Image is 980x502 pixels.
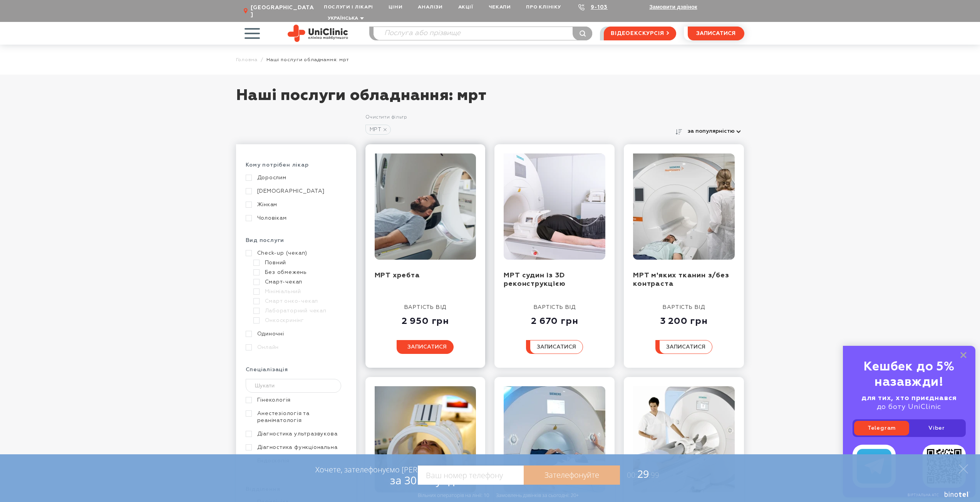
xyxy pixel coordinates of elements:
[375,153,476,260] img: МРТ хребта
[504,272,565,288] a: МРТ судин із 3D реконструкцією
[853,394,966,412] div: до боту UniClinic
[365,125,391,135] a: МРТ
[684,126,744,137] button: за популярністю
[236,57,258,63] a: Головна
[627,470,637,480] span: 00:
[908,492,939,497] span: Віртуальна АТС
[534,305,576,310] span: вартість від
[253,279,345,285] a: Смарт-чекап
[899,492,970,502] a: Віртуальна АТС
[390,473,459,487] span: за 30 секунд?
[418,492,579,498] div: Вільних операторів на лінії: 10 Замовлень дзвінків за сьогодні: 20+
[236,86,744,113] h1: Наші послуги обладнання: мрт
[604,27,676,40] a: відеоекскурсія
[404,305,447,310] span: вартість від
[620,467,659,481] span: 29
[246,397,345,404] a: Гінекологія
[365,115,407,120] a: Очистити фільтр
[909,421,964,435] a: Viber
[649,4,697,10] button: Замовити дзвінок
[375,272,420,279] a: МРТ хребта
[504,386,605,492] img: МРТ тазової області
[655,311,712,327] div: 3 200 грн
[853,359,966,390] div: Кешбек до 5% назавжди!
[397,340,454,354] button: записатися
[246,430,345,437] a: Діагностика ультразвукова
[537,344,576,350] span: записатися
[326,16,364,22] button: Українська
[246,366,347,379] div: Спеціалізація
[666,344,705,350] span: записатися
[397,311,454,327] div: 2 950 грн
[526,311,583,327] div: 2 670 грн
[633,272,729,288] a: МРТ м'яких тканин з/без контраста
[591,5,608,10] a: 9-103
[246,379,342,393] input: Шукати
[246,250,345,257] a: Check-up (чекап)
[375,386,476,492] img: МРТ головного мозку з/без контраста
[418,465,524,485] input: Ваш номер телефону
[526,340,583,354] button: записатися
[253,259,345,266] a: Повний
[854,421,909,435] a: Telegram
[246,201,345,208] a: Жінкам
[696,31,735,36] span: записатися
[633,386,735,492] img: МРТ суглобів
[611,27,664,40] span: відеоекскурсія
[663,305,705,310] span: вартість від
[655,340,712,354] button: записатися
[266,57,348,63] span: Наші послуги обладнання: мрт
[246,174,345,181] a: Дорослим
[407,344,447,350] span: записатися
[246,162,347,174] div: Кому потрібен лікар
[246,444,345,451] a: Діагностика функціональна
[861,395,957,402] b: для тих, хто приєднався
[246,330,345,337] a: Одиночні
[246,410,345,424] a: Анестезіологія та реаніматологія
[633,153,735,260] img: МРТ м'яких тканин з/без контраста
[246,215,345,222] a: Чоловікам
[253,269,345,276] a: Без обмежень
[315,465,459,486] div: Хочете, зателефонуємо [PERSON_NAME]
[328,16,358,21] span: Українська
[288,25,348,42] img: Uniclinic
[251,4,316,18] span: [GEOGRAPHIC_DATA]
[688,27,744,40] button: записатися
[246,188,345,195] a: [DEMOGRAPHIC_DATA]
[504,153,605,260] img: МРТ судин із 3D реконструкцією
[524,465,620,485] a: Зателефонуйте
[649,470,659,480] span: :99
[374,27,592,40] input: Послуга або прізвище
[246,237,347,250] div: Вид послуги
